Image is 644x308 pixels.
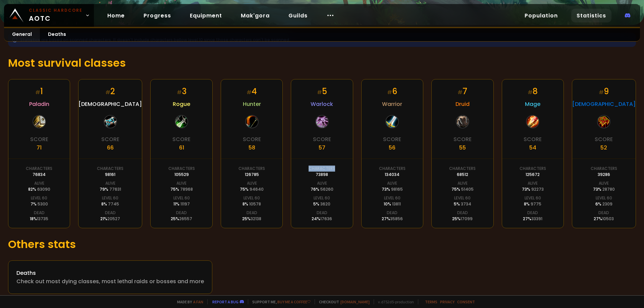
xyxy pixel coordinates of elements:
span: 3620 [320,201,330,207]
span: 94640 [250,186,264,192]
a: Mak'gora [235,9,275,22]
div: Dead [34,210,45,216]
div: 73 % [593,186,615,192]
a: Equipment [184,9,227,22]
div: Alive [247,180,257,186]
div: Alive [317,180,327,186]
span: 28780 [602,186,615,192]
div: Dead [387,210,397,216]
div: 134034 [385,172,399,178]
small: # [458,88,463,96]
div: Level 60 [173,195,190,201]
span: Checkout [315,299,370,304]
small: Classic Hardcore [29,7,83,13]
small: # [317,88,322,96]
div: 54 [529,143,536,152]
div: 8 % [524,201,541,207]
span: 51405 [461,186,474,192]
span: Warlock [311,100,333,108]
div: 27 % [594,216,614,222]
div: Characters [238,166,265,172]
div: Characters [591,166,617,172]
div: 27 % [523,216,542,222]
span: 2309 [602,201,612,207]
div: 52 [600,143,607,152]
div: 7 [458,85,467,97]
small: # [177,88,182,96]
div: Characters [309,166,335,172]
div: 66 [107,143,114,152]
a: Progress [138,9,176,22]
span: 11197 [180,201,190,207]
span: 10503 [602,216,614,222]
a: Deaths [40,28,74,41]
div: 82 % [28,186,50,192]
div: Check out most dying classes, most lethal raids or bosses and more [16,277,204,286]
a: Report a bug [212,299,238,304]
div: Dead [317,210,327,216]
div: 18 % [30,216,48,222]
div: Alive [387,180,397,186]
span: 92273 [531,186,544,192]
div: Characters [449,166,476,172]
a: Population [519,9,563,22]
div: Score [101,135,119,143]
div: 5 % [454,201,471,207]
div: 21 % [100,216,120,222]
span: 9775 [531,201,541,207]
div: 68512 [457,172,468,178]
div: 125672 [526,172,540,178]
div: 25 % [242,216,261,222]
div: Dead [247,210,257,216]
div: 76 % [311,186,333,192]
span: 17099 [461,216,473,222]
div: 76834 [33,172,46,178]
div: 75 % [451,186,474,192]
div: 1 [35,85,43,97]
span: Hunter [243,100,261,108]
div: Alive [599,180,609,186]
span: 17636 [320,216,332,222]
div: Score [243,135,261,143]
span: 13735 [37,216,48,222]
div: 6 [387,85,397,97]
div: Alive [458,180,468,186]
span: 3734 [461,201,471,207]
div: 10 % [384,201,401,207]
div: Level 60 [525,195,541,201]
span: 7745 [108,201,119,207]
span: 33391 [531,216,542,222]
div: 6 % [595,201,612,207]
div: Level 60 [244,195,260,201]
div: 5 [317,85,327,97]
a: Privacy [440,299,454,304]
div: 73 % [522,186,544,192]
small: # [247,88,252,96]
div: Characters [379,166,406,172]
div: Score [383,135,401,143]
div: 5 % [313,201,330,207]
div: Dead [598,210,609,216]
div: Dead [457,210,468,216]
span: 35856 [390,216,403,222]
div: 7 % [31,201,48,207]
div: Characters [520,166,546,172]
small: # [105,88,110,96]
div: Score [172,135,191,143]
div: 79 % [100,186,121,192]
h1: Others stats [8,236,636,252]
small: # [599,88,604,96]
a: a fan [193,299,203,304]
div: 11 % [173,201,190,207]
span: 5300 [38,201,48,207]
div: Alive [34,180,44,186]
div: Dead [527,210,538,216]
span: v. d752d5 - production [374,299,414,304]
div: 71 [37,143,42,152]
span: Mage [525,100,540,108]
span: Rogue [173,100,190,108]
div: 126785 [245,172,259,178]
a: Consent [457,299,475,304]
div: Score [30,135,48,143]
div: Level 60 [31,195,47,201]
